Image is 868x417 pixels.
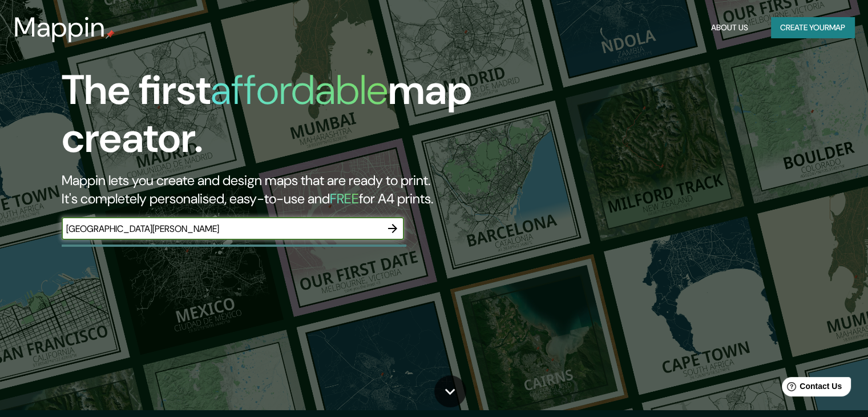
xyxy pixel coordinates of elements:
[330,190,359,207] h5: FREE
[766,372,855,404] iframe: Help widget launcher
[771,17,854,38] button: Create yourmap
[14,11,106,43] h3: Mappin
[706,17,753,38] button: About Us
[62,222,381,235] input: Choose your favourite place
[62,171,496,208] h2: Mappin lets you create and design maps that are ready to print. It's completely personalised, eas...
[211,63,388,117] h1: affordable
[106,30,115,39] img: mappin-pin
[62,66,496,171] h1: The first map creator.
